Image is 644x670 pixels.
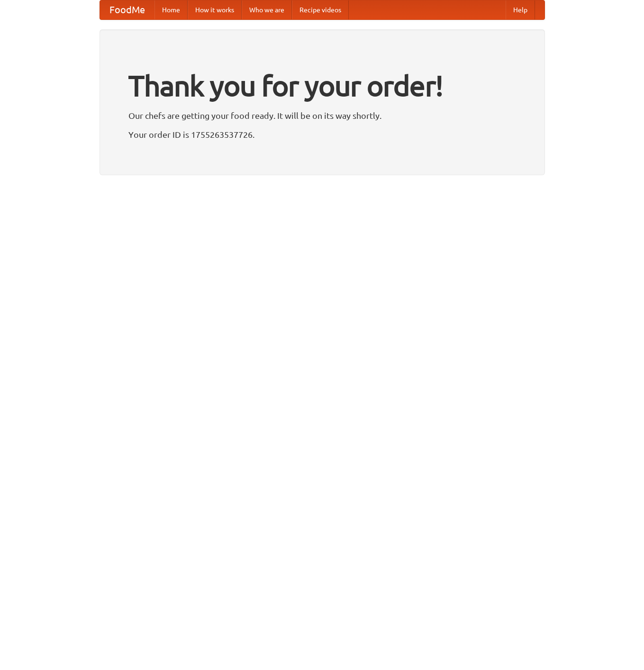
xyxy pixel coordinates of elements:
a: How it works [188,0,242,19]
h1: Thank you for your order! [128,63,516,108]
p: Our chefs are getting your food ready. It will be on its way shortly. [128,108,516,123]
a: Who we are [242,0,292,19]
p: Your order ID is 1755263537726. [128,127,516,142]
a: Recipe videos [292,0,349,19]
a: Help [506,0,535,19]
a: Home [154,0,188,19]
a: FoodMe [100,0,154,19]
